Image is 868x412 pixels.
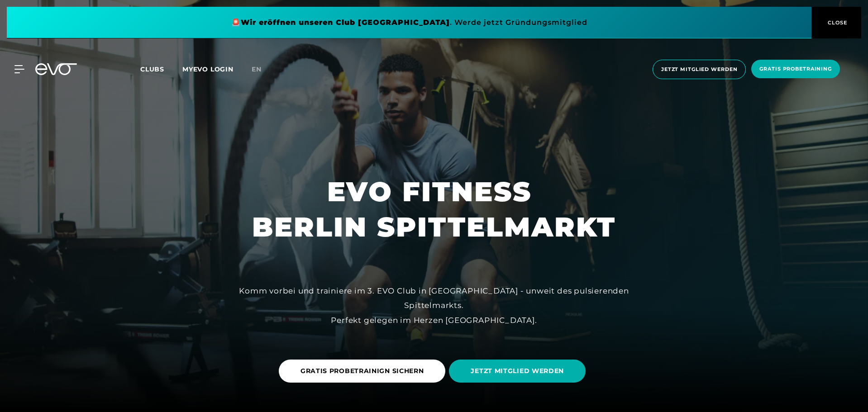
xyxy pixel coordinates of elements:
span: Jetzt Mitglied werden [661,66,737,73]
span: CLOSE [825,19,848,27]
a: MYEVO LOGIN [182,65,234,73]
span: Clubs [140,65,164,73]
a: Gratis Probetraining [749,60,843,79]
a: Jetzt Mitglied werden [650,60,749,79]
a: Clubs [140,65,182,73]
a: GRATIS PROBETRAINIGN SICHERN [279,353,449,389]
span: Gratis Probetraining [759,65,832,73]
button: CLOSE [811,7,861,38]
span: JETZT MITGLIED WERDEN [471,366,564,376]
a: JETZT MITGLIED WERDEN [449,353,589,389]
span: GRATIS PROBETRAINIGN SICHERN [300,366,424,376]
h1: EVO FITNESS BERLIN SPITTELMARKT [252,174,616,245]
div: Komm vorbei und trainiere im 3. EVO Club in [GEOGRAPHIC_DATA] - unweit des pulsierenden Spittelma... [230,284,638,327]
a: en [252,64,272,75]
span: en [252,65,262,73]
